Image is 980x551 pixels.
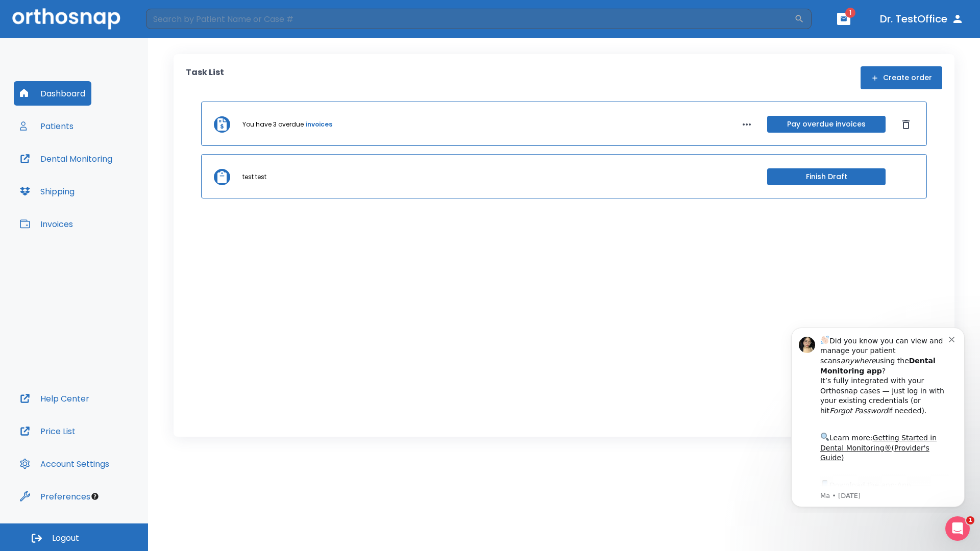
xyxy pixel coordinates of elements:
[845,8,855,18] span: 1
[14,419,82,443] button: Price List
[242,172,266,182] p: test test
[14,179,81,204] button: Shipping
[52,533,79,544] span: Logout
[876,10,968,28] button: Dr. TestOffice
[966,516,974,524] span: 1
[14,484,96,509] button: Preferences
[44,173,173,182] p: Message from Ma, sent 5w ago
[14,452,115,476] button: Account Settings
[14,146,118,171] button: Dental Monitoring
[898,116,914,133] button: Dismiss
[173,16,181,24] button: Dismiss notification
[861,66,942,89] button: Create order
[44,163,135,181] a: App Store
[14,386,95,411] button: Help Center
[767,168,886,185] button: Finish Draft
[14,114,80,138] button: Patients
[14,212,79,236] button: Invoices
[90,492,100,501] div: Tooltip anchor
[186,66,224,89] p: Task List
[945,516,970,541] iframe: Intercom live chat
[12,8,120,29] img: Orthosnap
[767,116,886,133] button: Pay overdue invoices
[242,120,304,129] p: You have 3 overdue
[44,160,173,212] div: Download the app: | ​ Let us know if you need help getting started!
[146,9,794,29] input: Search by Patient Name or Case #
[306,120,332,129] a: invoices
[776,318,980,513] iframe: Intercom notifications message
[14,81,91,106] button: Dashboard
